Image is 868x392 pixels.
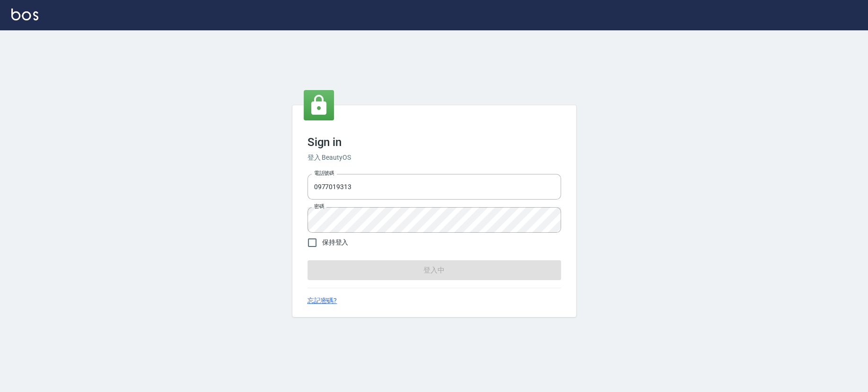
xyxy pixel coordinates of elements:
label: 密碼 [314,203,324,210]
h6: 登入 BeautyOS [307,153,561,163]
span: 保持登入 [322,237,349,247]
label: 電話號碼 [314,170,334,177]
img: Logo [11,9,38,20]
a: 忘記密碼? [307,296,337,306]
h3: Sign in [307,136,561,149]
